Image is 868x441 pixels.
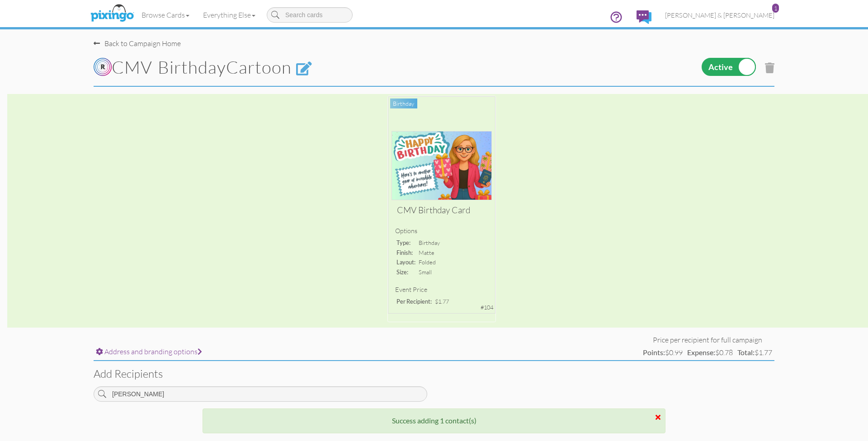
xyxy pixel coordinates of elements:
span: [PERSON_NAME] & [PERSON_NAME] [665,11,774,19]
strong: Expense: [687,348,715,357]
strong: Success adding 1 contact(s) [392,416,476,425]
img: comments.svg [637,10,651,24]
h3: Add recipients [94,368,774,380]
strong: Points: [643,348,665,357]
td: $0.99 [641,345,685,360]
td: Price per recipient for full campaign [641,335,774,345]
a: Everything Else [196,4,262,26]
a: [PERSON_NAME] & [PERSON_NAME] 1 [658,4,781,27]
div: Back to Campaign Home [94,38,181,49]
nav-back: Campaign Home [94,29,774,49]
a: Browse Cards [135,4,196,26]
img: Rippll_circleswR.png [94,58,112,76]
input: Search contact and group names [94,386,427,402]
strong: Total: [737,348,755,357]
td: $0.78 [685,345,735,360]
span: Address and branding options [104,347,202,356]
h1: CMV BirthdayCartoon [94,58,543,77]
div: 1 [772,4,779,13]
img: pixingo logo [88,2,136,25]
td: $1.77 [735,345,774,360]
input: Search cards [267,7,353,23]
